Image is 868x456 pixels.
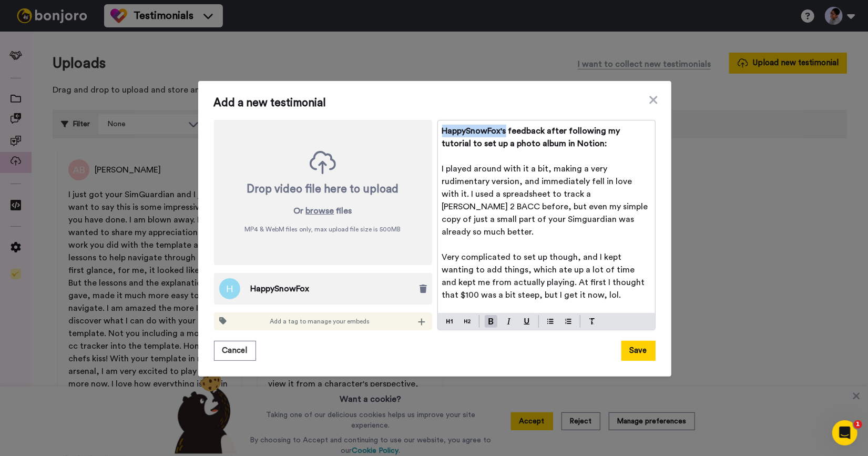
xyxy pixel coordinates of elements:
[251,282,310,295] span: HappySnowFox
[507,318,511,325] img: italic-mark.svg
[589,318,595,325] img: clear-format.svg
[214,341,256,361] button: Cancel
[854,420,862,429] span: 1
[488,318,494,325] img: bold-mark.svg
[446,317,453,326] img: heading-one-block.svg
[442,253,647,299] span: Very complicated to set up though, and I kept wanting to add things, which ate up a lot of time a...
[621,341,656,361] button: Save
[270,317,370,326] span: Add a tag to manage your embeds
[565,317,571,326] img: numbered-block.svg
[247,182,399,197] div: Drop video file here to upload
[219,278,240,299] img: avatar
[306,205,334,217] button: browse
[294,205,352,217] p: Or files
[524,318,530,325] img: underline-mark.svg
[464,317,471,326] img: heading-two-block.svg
[832,420,857,445] iframe: Intercom live chat
[442,165,650,236] span: I played around with it a bit, making a very rudimentary version, and immediately fell in love wi...
[547,317,554,326] img: bulleted-block.svg
[442,127,622,148] span: HappySnowFox's feedback after following my tutorial to set up a photo album in Notion:
[245,225,401,234] span: MP4 & WebM files only, max upload file size is 500 MB
[214,97,656,109] span: Add a new testimonial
